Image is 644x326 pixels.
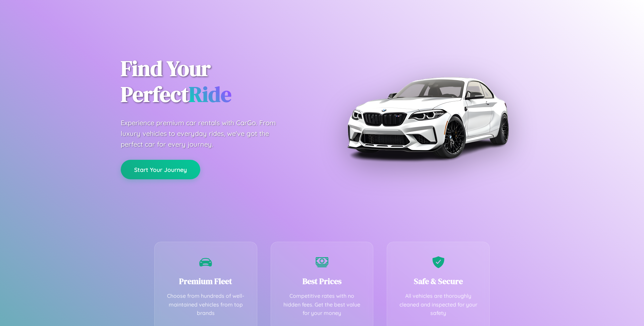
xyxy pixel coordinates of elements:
p: Competitive rates with no hidden fees. Get the best value for your money [281,292,363,318]
button: Start Your Journey [121,160,200,179]
span: Ride [189,80,231,109]
img: Premium BMW car rental vehicle [344,34,512,201]
h3: Safe & Secure [397,276,479,287]
h3: Best Prices [281,276,363,287]
p: Choose from hundreds of well-maintained vehicles from top brands [165,292,247,318]
h1: Find Your Perfect [121,56,312,107]
p: All vehicles are thoroughly cleaned and inspected for your safety [397,292,479,318]
p: Experience premium car rentals with CarGo. From luxury vehicles to everyday rides, we've got the ... [121,118,288,150]
h3: Premium Fleet [165,276,247,287]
